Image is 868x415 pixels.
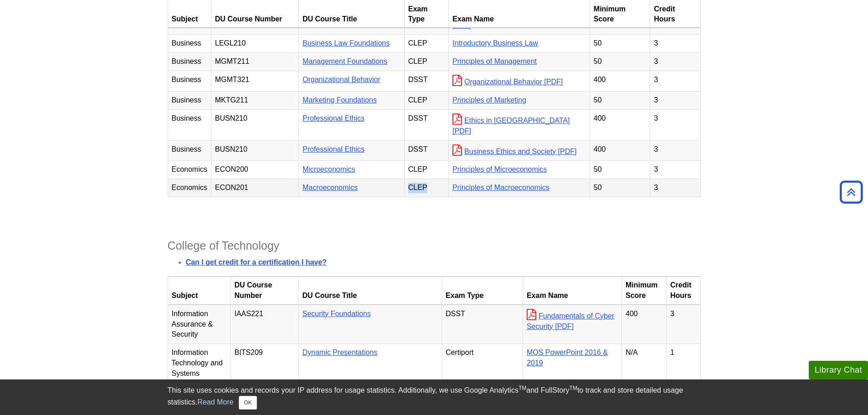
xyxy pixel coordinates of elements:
th: Exam Type [442,277,523,305]
a: Business Law Foundations [303,39,390,47]
th: DU Course Number [231,277,298,305]
td: 50 [590,92,650,110]
td: Business [168,92,211,110]
sup: TM [570,385,577,391]
td: Business [168,109,211,140]
a: Dynamic Presentations [303,348,378,356]
td: Business [168,35,211,53]
a: Marketing Foundations [303,96,377,104]
a: Organizational Behavior [303,76,380,83]
td: Economics [168,161,211,179]
a: Macroeconomics [303,184,358,191]
td: LEGL210 [211,35,298,53]
td: 3 [650,161,700,179]
td: Business [168,140,211,161]
th: Credit Hours [667,277,700,305]
td: 400 [590,71,650,92]
td: ECON200 [211,161,298,179]
td: MKTG211 [211,92,298,110]
a: Human Resource Management [452,11,565,29]
a: Principles of Management [452,57,537,65]
td: BUSN210 [211,140,298,161]
th: Subject [168,277,231,305]
td: 3 [650,92,700,110]
td: MGMT321 [211,71,298,92]
th: DU Course Title [298,277,442,305]
a: Can I get credit for a certification I have? [186,258,327,266]
a: MOS PowerPoint 2016 & 2019 [527,348,608,367]
td: N/A [622,344,667,383]
td: IAAS221 [231,305,298,344]
td: 50 [590,53,650,71]
a: Professional Ethics [303,114,365,122]
td: MGMT211 [211,53,298,71]
div: This site uses cookies and records your IP address for usage statistics. Additionally, we use Goo... [168,385,701,410]
td: DSST [442,305,523,344]
td: CLEP [404,35,448,53]
button: Close [239,396,257,410]
th: Exam Name [523,277,621,305]
td: 3 [650,109,700,140]
td: BUSN210 [211,109,298,140]
td: 50 [590,161,650,179]
a: Principles of Macroeconomics [452,184,550,191]
td: 3 [650,71,700,92]
th: Minimum Score [622,277,667,305]
a: Business Ethics and Society [452,148,576,155]
a: Security Foundations [303,310,371,318]
a: Back to Top [837,186,866,198]
button: Library Chat [809,361,868,379]
td: 3 [650,140,700,161]
td: Information Assurance & Security [168,305,231,344]
td: 400 [590,109,650,140]
td: CLEP [404,53,448,71]
td: 3 [650,35,700,53]
td: DSST [404,109,448,140]
a: Fundamentals of Cyber Security [527,312,614,330]
a: Principles of Marketing [452,96,526,104]
td: 400 [590,140,650,161]
td: CLEP [404,161,448,179]
td: DSST [404,140,448,161]
td: 50 [590,179,650,197]
a: Ethics in [GEOGRAPHIC_DATA] [452,117,570,135]
td: Economics [168,179,211,197]
td: CLEP [404,92,448,110]
td: 400 [622,305,667,344]
td: CLEP [404,179,448,197]
td: Business [168,53,211,71]
a: Introductory Business Law [452,39,538,47]
a: Microeconomics [303,165,355,173]
td: Business [168,71,211,92]
td: BITS209 [231,344,298,383]
a: Principles of Microeconomics [452,165,547,173]
a: Read More [197,398,233,406]
td: DSST [404,71,448,92]
td: 1 [667,344,700,383]
a: Professional Ethics [303,145,365,153]
td: 3 [650,179,700,197]
td: 3 [667,305,700,344]
h3: College of Technology [168,239,701,252]
td: Information Technology and Systems [168,344,231,383]
a: Management Foundations [303,57,387,65]
sup: TM [519,385,526,391]
td: Certiport [442,344,523,383]
td: ECON201 [211,179,298,197]
td: 50 [590,35,650,53]
td: 3 [650,53,700,71]
a: Organizational Behavior [452,78,563,86]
